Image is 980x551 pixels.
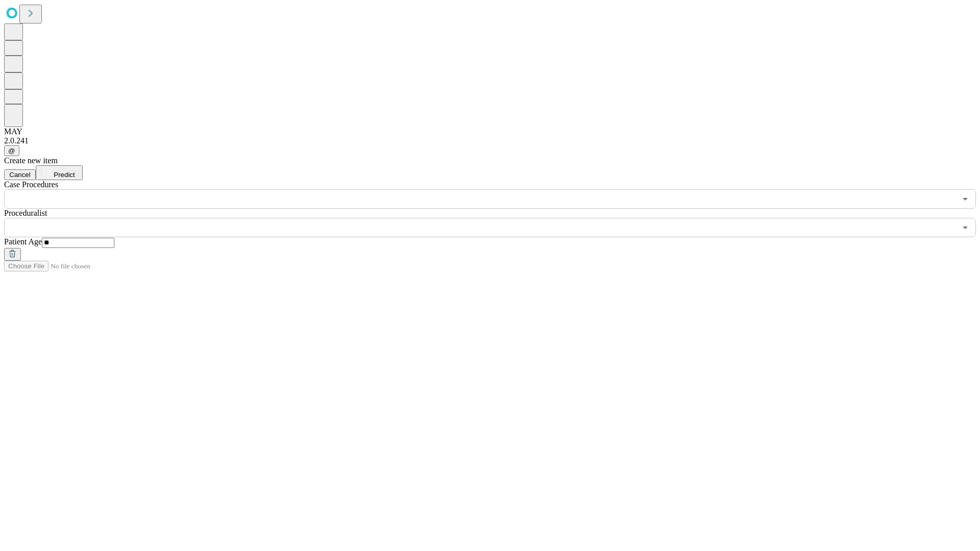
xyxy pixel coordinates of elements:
div: 2.0.241 [4,136,976,145]
span: Proceduralist [4,209,47,217]
button: Predict [36,165,83,180]
span: Predict [54,171,75,179]
span: @ [8,147,15,155]
span: Patient Age [4,237,42,246]
span: Scheduled Procedure [4,180,58,189]
button: Open [958,220,972,235]
button: Open [958,192,972,206]
div: MAY [4,127,976,136]
button: @ [4,145,19,156]
span: Create new item [4,156,58,165]
button: Cancel [4,169,36,180]
span: Cancel [9,171,31,179]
